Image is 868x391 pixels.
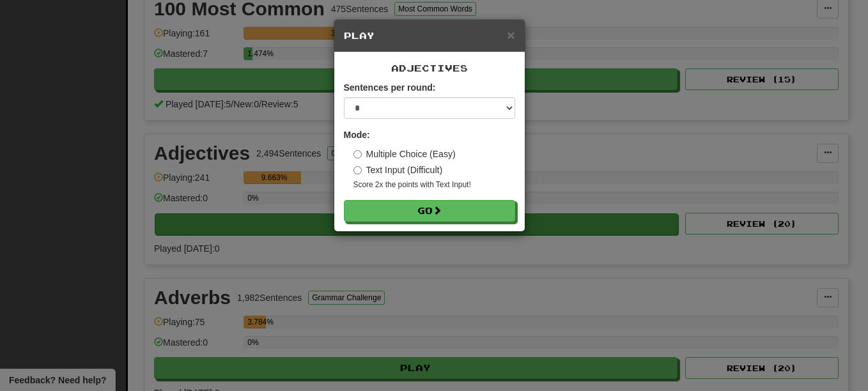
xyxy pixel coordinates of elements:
button: Close [507,28,515,42]
input: Multiple Choice (Easy) [353,150,362,158]
span: × [507,27,515,42]
input: Text Input (Difficult) [353,166,362,174]
h5: Play [344,29,515,42]
label: Text Input (Difficult) [353,164,443,176]
small: Score 2x the points with Text Input ! [353,180,515,190]
label: Multiple Choice (Easy) [353,148,456,160]
strong: Mode: [344,130,370,140]
label: Sentences per round: [344,81,436,94]
span: Adjectives [391,63,468,73]
button: Go [344,200,515,222]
